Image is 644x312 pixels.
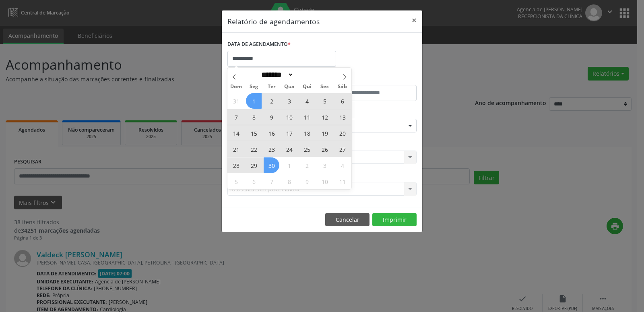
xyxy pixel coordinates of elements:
span: Sáb [334,84,351,89]
span: Setembro 28, 2025 [228,157,244,173]
span: Setembro 18, 2025 [299,125,315,141]
span: Setembro 1, 2025 [246,93,262,109]
span: Ter [263,84,281,89]
span: Sex [316,84,334,89]
span: Setembro 29, 2025 [246,157,262,173]
span: Setembro 14, 2025 [228,125,244,141]
span: Outubro 7, 2025 [264,174,279,189]
span: Outubro 2, 2025 [299,157,315,173]
span: Setembro 26, 2025 [317,141,332,157]
span: Setembro 19, 2025 [317,125,332,141]
span: Outubro 9, 2025 [299,174,315,189]
span: Outubro 11, 2025 [334,174,350,189]
span: Setembro 12, 2025 [317,109,332,125]
span: Setembro 6, 2025 [334,93,350,109]
input: Year [294,70,320,79]
span: Setembro 16, 2025 [264,125,279,141]
label: ATÉ [324,72,417,85]
span: Setembro 25, 2025 [299,141,315,157]
span: Setembro 23, 2025 [264,141,279,157]
span: Setembro 10, 2025 [281,109,297,125]
span: Setembro 21, 2025 [228,141,244,157]
span: Setembro 8, 2025 [246,109,262,125]
span: Setembro 15, 2025 [246,125,262,141]
span: Setembro 17, 2025 [281,125,297,141]
span: Seg [245,84,263,89]
span: Setembro 3, 2025 [281,93,297,109]
span: Setembro 22, 2025 [246,141,262,157]
label: DATA DE AGENDAMENTO [227,38,291,51]
span: Agosto 31, 2025 [228,93,244,109]
span: Setembro 13, 2025 [334,109,350,125]
span: Outubro 3, 2025 [317,157,332,173]
h5: Relatório de agendamentos [227,16,320,27]
span: Setembro 24, 2025 [281,141,297,157]
span: Setembro 27, 2025 [334,141,350,157]
span: Outubro 1, 2025 [281,157,297,173]
span: Outubro 4, 2025 [334,157,350,173]
span: Setembro 5, 2025 [317,93,332,109]
span: Setembro 4, 2025 [299,93,315,109]
span: Setembro 7, 2025 [228,109,244,125]
span: Outubro 8, 2025 [281,174,297,189]
select: Month [258,70,294,79]
span: Outubro 10, 2025 [317,174,332,189]
span: Setembro 11, 2025 [299,109,315,125]
span: Setembro 9, 2025 [264,109,279,125]
span: Outubro 5, 2025 [228,174,244,189]
button: Imprimir [372,213,417,227]
span: Setembro 2, 2025 [264,93,279,109]
button: Cancelar [325,213,369,227]
span: Setembro 30, 2025 [264,157,279,173]
span: Qui [298,84,316,89]
span: Qua [281,84,298,89]
span: Setembro 20, 2025 [334,125,350,141]
span: Outubro 6, 2025 [246,174,262,189]
button: Close [406,10,422,30]
span: Dom [227,84,245,89]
